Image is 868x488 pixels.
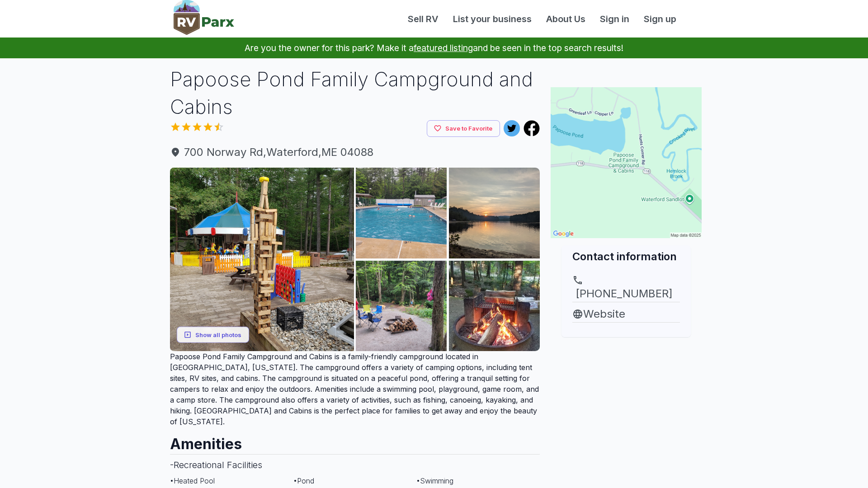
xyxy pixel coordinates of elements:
[416,476,453,485] span: • Swimming
[572,275,680,302] a: [PHONE_NUMBER]
[356,168,447,258] img: AAcXr8rfU52t20kXWr7qDCeHCMoYVzL9eSjpmzqd8TQ85ArSSmKTGjG_L-PAHS3N8sEalyaSkyKZkzJEQb4qXJphiMJ9bOMHZ...
[293,476,314,485] span: • Pond
[446,12,539,26] a: List your business
[170,66,540,120] h1: Papoose Pond Family Campground and Cabins
[170,476,215,485] span: • Heated Pool
[170,168,354,352] img: AAcXr8qxLz6paxtWMZuI9ALLXU828KvuktZgEGxBxfOwpWx7UTrrWeNbTvVnDnzjtp-EEAqCltaqHwDNyq2xkSR0MBVo06jG2...
[427,120,500,137] button: Save to Favorite
[401,12,446,26] a: Sell RV
[170,144,540,160] span: 700 Norway Rd , Waterford , ME 04088
[11,38,857,58] p: Are you the owner for this park? Make it a and be seen in the top search results!
[414,42,473,53] a: featured listing
[449,168,540,258] img: AAcXr8pYN3S0LquurZsPZ0jxahfn3J39pL2e7noOD32nWcq02Xlse5nRmin2ksv4n9yCTSuAzcCNeQ94c2VZegytS-lWpKEGi...
[170,427,540,454] h2: Amenities
[170,351,540,427] p: Papoose Pond Family Campground and Cabins is a family-friendly campground located in [GEOGRAPHIC_...
[177,326,249,343] button: Show all photos
[593,12,637,26] a: Sign in
[170,454,540,475] h3: - Recreational Facilities
[572,249,680,264] h2: Contact information
[356,261,447,352] img: AAcXr8qk-K1rQiO7L0rvrfn8DQNMJ690nt6Bu7hhcypKA5lZcpr9X27ypjO8SNONNit9G2zBvhcOazrfEpB5dA_5ZYZDDuWKl...
[449,261,540,352] img: AAcXr8qqza8Bf_ijq3B3ZsjJ0Qtk-7_szaywLXasvF-rpKg_D44b6Q9ILBWtsLPz4CcjDr-VC1nEp9lu1YVH29n2_ycOPprI6...
[637,12,684,26] a: Sign up
[572,306,680,322] a: Website
[170,144,540,160] a: 700 Norway Rd,Waterford,ME 04088
[539,12,593,26] a: About Us
[551,87,702,238] img: Map for Papoose Pond Family Campground and Cabins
